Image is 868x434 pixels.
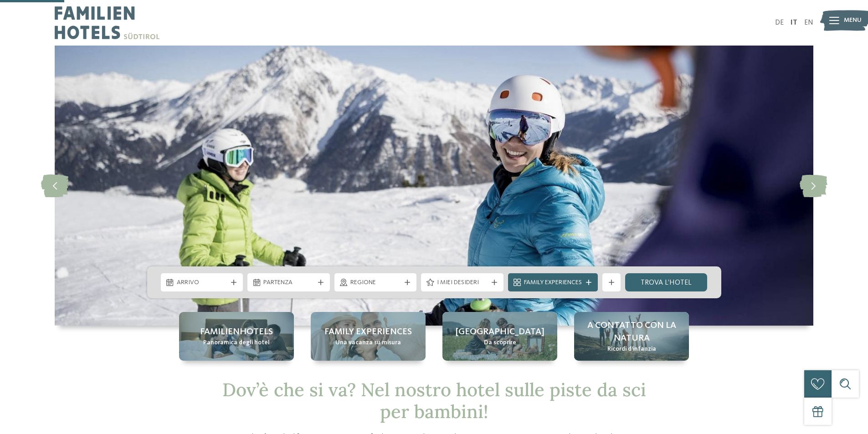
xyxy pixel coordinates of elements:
span: [GEOGRAPHIC_DATA] [456,326,544,338]
span: Arrivo [177,278,227,287]
a: trova l’hotel [625,273,708,291]
span: Regione [350,278,401,287]
a: DE [775,19,784,26]
span: I miei desideri [437,278,488,287]
span: Family experiences [324,326,412,338]
span: Familienhotels [200,326,273,338]
span: Una vacanza su misura [335,338,401,347]
span: Dov’è che si va? Nel nostro hotel sulle piste da sci per bambini! [222,378,646,423]
span: Family Experiences [524,278,582,287]
span: Da scoprire [484,338,516,347]
a: IT [791,19,797,26]
img: Hotel sulle piste da sci per bambini: divertimento senza confini [55,46,813,326]
a: Hotel sulle piste da sci per bambini: divertimento senza confini A contatto con la natura Ricordi... [574,312,689,361]
span: Menu [844,16,862,25]
a: Hotel sulle piste da sci per bambini: divertimento senza confini Familienhotels Panoramica degli ... [179,312,294,361]
a: Hotel sulle piste da sci per bambini: divertimento senza confini Family experiences Una vacanza s... [311,312,426,361]
a: Hotel sulle piste da sci per bambini: divertimento senza confini [GEOGRAPHIC_DATA] Da scoprire [442,312,557,361]
span: Panoramica degli hotel [203,338,270,347]
a: EN [804,19,813,26]
span: Partenza [263,278,314,287]
span: A contatto con la natura [583,319,680,345]
span: Ricordi d’infanzia [607,345,656,354]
